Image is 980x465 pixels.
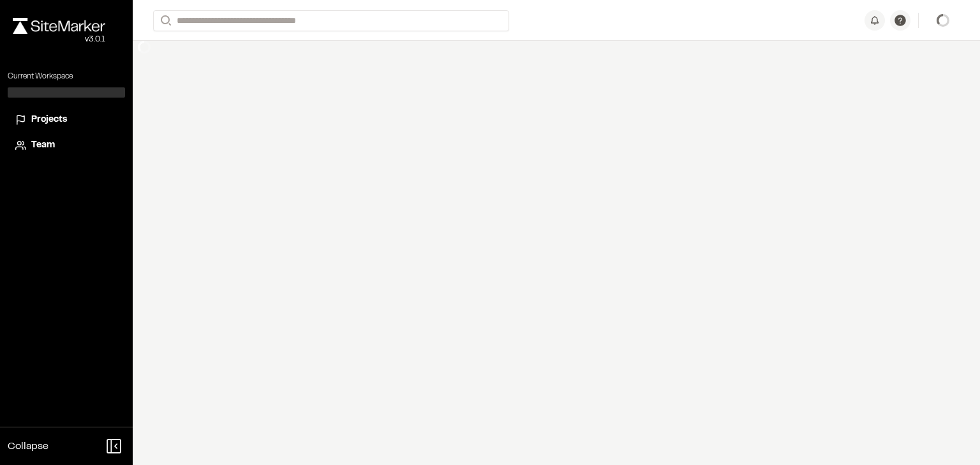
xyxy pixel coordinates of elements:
a: Projects [15,113,117,127]
img: rebrand.png [13,18,105,34]
p: Current Workspace [8,71,125,82]
span: Collapse [8,439,48,454]
span: Projects [31,113,67,127]
span: Team [31,138,55,152]
button: Search [153,10,176,31]
div: Oh geez...please don't... [13,34,105,45]
a: Team [15,138,117,152]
